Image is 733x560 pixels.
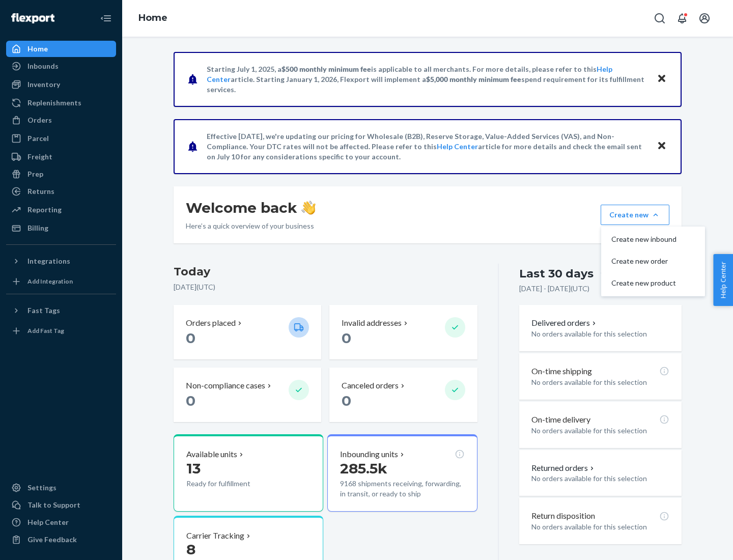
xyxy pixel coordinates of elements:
[27,277,73,286] div: Add Integration
[426,75,521,83] span: $5,000 monthly minimum fee
[186,541,195,558] span: 8
[519,284,589,294] p: [DATE] - [DATE] ( UTC )
[531,426,669,436] p: No orders available for this selection
[6,58,116,74] a: Inbounds
[174,305,321,359] button: Orders placed 0
[329,305,477,359] button: Invalid addresses 0
[11,13,54,23] img: Flexport logo
[174,282,477,292] p: [DATE] ( UTC )
[186,392,195,409] span: 0
[186,380,265,391] p: Non-compliance cases
[130,4,176,33] ol: breadcrumbs
[27,186,54,197] div: Returns
[340,460,387,477] span: 285.5k
[6,183,116,200] a: Returns
[694,8,715,29] button: Open account menu
[6,514,116,530] a: Help Center
[531,317,598,329] button: Delivered orders
[186,530,244,542] p: Carrier Tracking
[207,131,647,162] p: Effective [DATE], we're updating our pricing for Wholesale (B2B), Reserve Storage, Value-Added Se...
[27,256,70,266] div: Integrations
[174,368,321,422] button: Non-compliance cases 0
[531,377,669,387] p: No orders available for this selection
[531,329,669,339] p: No orders available for this selection
[601,205,669,225] button: Create newCreate new inboundCreate new orderCreate new product
[531,414,590,426] p: On-time delivery
[611,236,676,243] span: Create new inbound
[6,95,116,111] a: Replenishments
[6,531,116,548] button: Give Feedback
[611,258,676,265] span: Create new order
[6,302,116,319] button: Fast Tags
[186,460,201,477] span: 13
[672,8,692,29] button: Open notifications
[174,434,323,512] button: Available units13Ready for fulfillment
[174,264,477,280] h3: Today
[6,112,116,128] a: Orders
[138,12,167,23] a: Home
[6,220,116,236] a: Billing
[342,392,351,409] span: 0
[603,272,703,294] button: Create new product
[342,380,399,391] p: Canceled orders
[186,199,316,217] h1: Welcome back
[603,250,703,272] button: Create new order
[655,72,668,87] button: Close
[6,202,116,218] a: Reporting
[27,79,60,90] div: Inventory
[519,266,594,282] div: Last 30 days
[531,510,595,522] p: Return disposition
[27,169,43,179] div: Prep
[6,149,116,165] a: Freight
[27,44,48,54] div: Home
[96,8,116,29] button: Close Navigation
[27,115,52,125] div: Orders
[6,253,116,269] button: Integrations
[611,279,676,287] span: Create new product
[327,434,477,512] button: Inbounding units285.5k9168 shipments receiving, forwarding, in transit, or ready to ship
[6,166,116,182] a: Prep
[27,326,64,335] div: Add Fast Tag
[713,254,733,306] button: Help Center
[27,483,57,493] div: Settings
[329,368,477,422] button: Canceled orders 0
[207,64,647,95] p: Starting July 1, 2025, a is applicable to all merchants. For more details, please refer to this a...
[655,139,668,154] button: Close
[340,449,398,460] p: Inbounding units
[342,329,351,347] span: 0
[6,130,116,147] a: Parcel
[27,61,59,71] div: Inbounds
[531,473,669,484] p: No orders available for this selection
[6,497,116,513] a: Talk to Support
[531,522,669,532] p: No orders available for this selection
[27,152,52,162] div: Freight
[603,229,703,250] button: Create new inbound
[27,305,60,316] div: Fast Tags
[6,480,116,496] a: Settings
[27,223,48,233] div: Billing
[301,201,316,215] img: hand-wave emoji
[531,462,596,474] button: Returned orders
[186,479,280,489] p: Ready for fulfillment
[650,8,670,29] button: Open Search Box
[186,221,316,231] p: Here’s a quick overview of your business
[27,500,80,510] div: Talk to Support
[6,76,116,93] a: Inventory
[281,65,371,73] span: $500 monthly minimum fee
[437,142,478,151] a: Help Center
[342,317,402,329] p: Invalid addresses
[27,535,77,545] div: Give Feedback
[27,133,49,144] div: Parcel
[27,205,62,215] div: Reporting
[531,366,592,377] p: On-time shipping
[27,98,81,108] div: Replenishments
[186,317,236,329] p: Orders placed
[6,323,116,339] a: Add Fast Tag
[186,329,195,347] span: 0
[27,517,69,527] div: Help Center
[6,273,116,290] a: Add Integration
[186,449,237,460] p: Available units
